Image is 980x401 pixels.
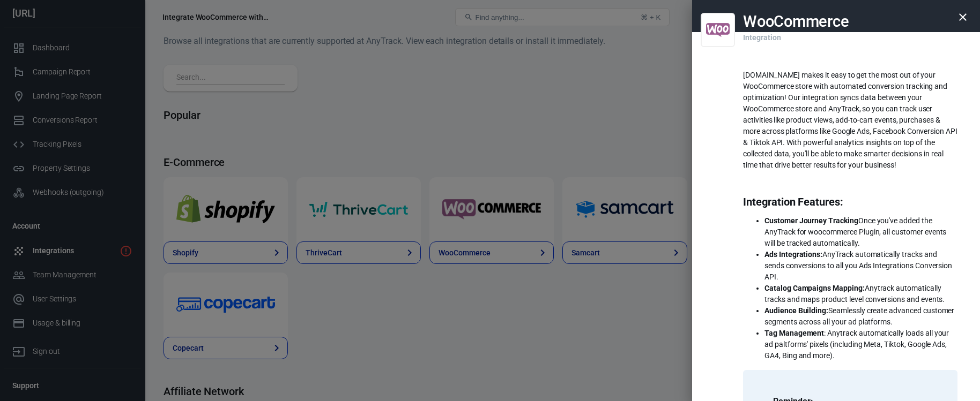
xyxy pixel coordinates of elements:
[764,305,957,328] li: Seamlessly create advanced customer segments across all your ad platforms.
[743,70,957,171] p: [DOMAIN_NAME] makes it easy to get the most out of your WooCommerce store with automated conversi...
[764,250,822,259] strong: Ads Integrations:
[764,328,957,361] li: : Anytrack automatically loads all your ad paltforms' pixels (including Meta, Tiktok, Google Ads,...
[764,283,957,305] li: Anytrack automatically tracks and maps product level conversions and events.
[764,249,957,283] li: AnyTrack automatically tracks and sends conversions to all you Ads Integrations Conversion API.
[706,15,730,45] img: WooCommerce
[764,284,865,292] strong: Catalog Campaigns Mapping:
[743,13,849,30] h2: WooCommerce
[764,216,858,225] strong: Customer Journey Tracking
[743,21,781,43] p: Integration
[764,306,828,315] strong: Audience Building:
[764,215,957,249] li: Once you've added the AnyTrack for woocommerce Plugin, all customer events will be tracked automa...
[743,196,957,208] p: Integration Features:
[764,329,824,337] strong: Tag Management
